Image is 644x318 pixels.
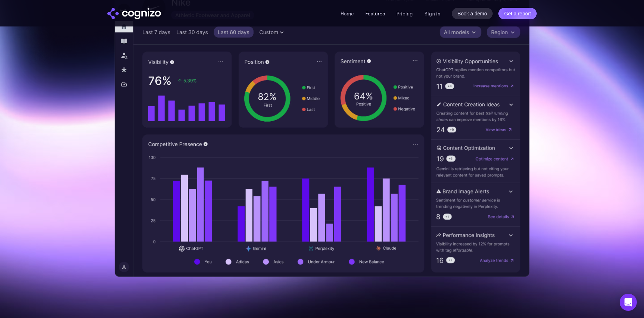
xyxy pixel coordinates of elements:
a: Pricing [396,10,413,17]
a: Home [341,10,354,17]
a: Features [365,10,385,17]
div: Open Intercom Messenger [620,294,637,311]
img: cognizo logo [107,8,161,19]
a: Get a report [498,8,537,19]
a: home [107,8,161,19]
a: Book a demo [452,8,493,19]
a: Sign in [424,9,440,18]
